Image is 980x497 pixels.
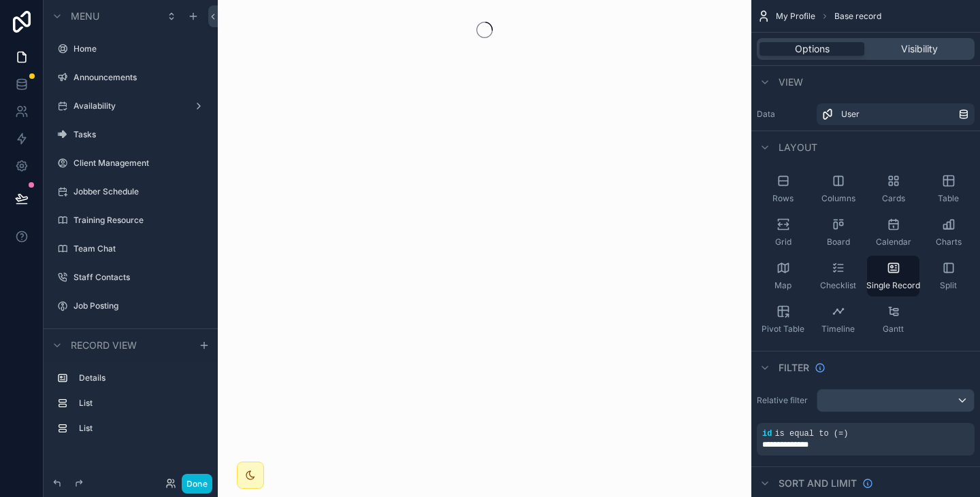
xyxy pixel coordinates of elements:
label: List [79,398,204,409]
button: Grid [757,212,809,253]
button: Table [922,169,975,209]
span: Pivot Table [762,324,804,335]
span: Checklist [820,280,856,291]
span: Map [774,280,791,291]
label: List [79,423,204,434]
label: Availability [73,101,188,112]
span: Filter [779,361,809,375]
button: Checklist [812,256,864,296]
label: Staff Contacts [73,272,207,283]
span: Base record [834,11,881,22]
span: User [841,109,860,120]
span: Record view [71,339,137,352]
button: Gantt [867,299,919,340]
span: Rows [772,193,794,204]
span: Single Record [866,280,920,291]
span: My Profile [776,11,815,22]
button: Columns [812,169,864,209]
label: Client Management [73,158,207,169]
label: Team Chat [73,243,207,254]
button: Done [182,474,212,494]
label: Job Posting [73,301,207,311]
label: Relative filter [757,395,811,406]
span: Split [940,280,957,291]
span: Table [938,193,959,204]
span: Board [827,237,850,247]
button: Split [922,256,975,296]
span: Visibility [901,42,938,56]
button: Board [812,212,864,253]
span: Gantt [883,324,904,335]
span: Menu [71,10,99,23]
label: Tasks [73,129,207,140]
label: Training Resource [73,215,207,226]
span: id [762,429,772,439]
span: Columns [821,193,855,204]
span: Layout [779,141,817,154]
button: Map [757,256,809,296]
button: Cards [867,169,919,209]
span: Timeline [821,324,855,335]
button: Single Record [867,256,919,296]
a: User [817,103,975,125]
span: Grid [775,237,791,247]
button: Pivot Table [757,299,809,340]
div: scrollable content [44,361,218,453]
label: Data [757,109,811,120]
label: Jobber Schedule [73,186,207,197]
span: Cards [882,193,905,204]
span: Charts [936,237,962,247]
span: Options [795,42,830,56]
span: is equal to (=) [774,429,848,439]
label: Home [73,44,207,54]
span: View [779,75,803,89]
span: Calendar [876,237,911,247]
button: Charts [922,212,975,253]
button: Rows [757,169,809,209]
button: Calendar [867,212,919,253]
label: Announcements [73,72,207,83]
button: Timeline [812,299,864,340]
label: Details [79,373,204,383]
